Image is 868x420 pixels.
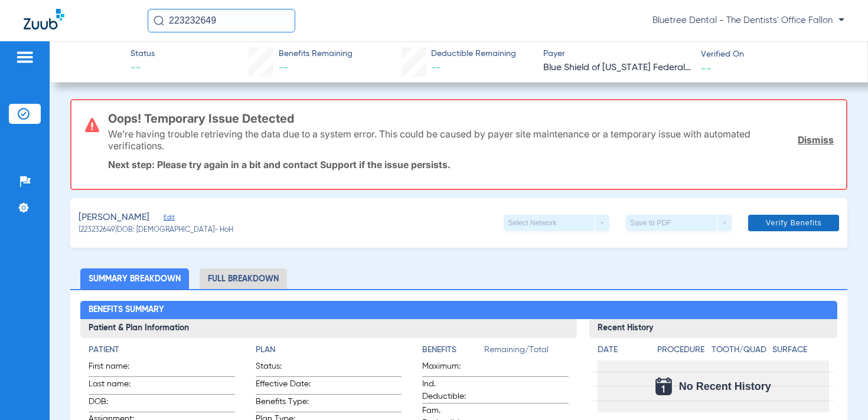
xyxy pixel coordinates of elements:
[85,118,99,132] img: error-icon
[80,301,837,320] h2: Benefits Summary
[431,48,516,60] span: Deductible Remaining
[657,344,708,360] app-breakdown-title: Procedure
[484,344,568,360] span: Remaining/Total
[79,225,233,236] span: (223232649) DOB: [DEMOGRAPHIC_DATA] - HoH
[256,360,314,376] span: Status:
[108,113,834,124] h3: Oops! Temporary Issue Detected
[89,344,234,356] h4: Patient
[766,218,822,228] span: Verify Benefits
[598,344,647,356] h4: Date
[256,396,314,412] span: Benefits Type:
[431,63,440,73] span: --
[701,62,712,74] span: --
[279,48,353,60] span: Benefits Remaining
[200,268,287,289] li: Full Breakdown
[108,128,790,152] p: We’re having trouble retrieving the data due to a system error. This could be caused by payer sit...
[89,396,146,412] span: DOB:
[652,15,844,27] span: Bluetree Dental - The Dentists' Office Fallon
[809,363,868,420] iframe: Chat Widget
[543,48,691,60] span: Payer
[154,15,164,26] img: Search Icon
[256,378,314,394] span: Effective Date:
[798,134,834,146] a: Dismiss
[108,159,834,170] p: Next step: Please try again in a bit and contact Support if the issue persists.
[279,63,288,73] span: --
[657,344,708,356] h4: Procedure
[712,344,768,356] h4: Tooth/Quad
[543,61,691,76] span: Blue Shield of [US_STATE] Federal Plan
[772,344,829,360] app-breakdown-title: Surface
[679,380,771,392] span: No Recent History
[24,9,64,29] img: Zuub Logo
[422,378,480,403] span: Ind. Deductible:
[164,214,174,225] span: Edit
[589,319,837,338] h3: Recent History
[256,344,402,356] h4: Plan
[598,344,647,360] app-breakdown-title: Date
[148,9,295,32] input: Search for patients
[772,344,829,356] h4: Surface
[701,48,849,61] span: Verified On
[15,50,34,64] img: hamburger-icon
[89,360,146,376] span: First name:
[89,378,146,394] span: Last name:
[422,344,484,360] app-breakdown-title: Benefits
[80,319,576,338] h3: Patient & Plan Information
[130,61,155,76] span: --
[655,378,672,395] img: Calendar
[79,211,149,225] span: [PERSON_NAME]
[422,344,484,356] h4: Benefits
[712,344,768,360] app-breakdown-title: Tooth/Quad
[130,48,155,60] span: Status
[80,268,189,289] li: Summary Breakdown
[422,360,480,376] span: Maximum:
[748,215,839,231] button: Verify Benefits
